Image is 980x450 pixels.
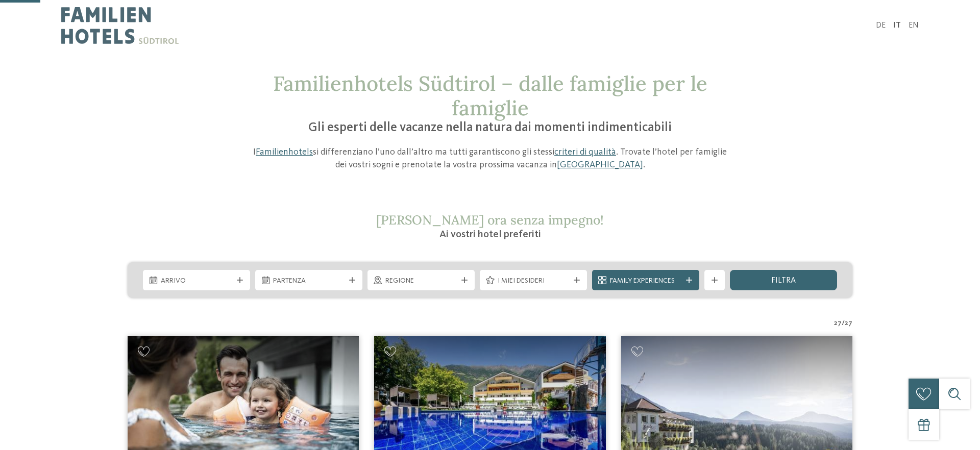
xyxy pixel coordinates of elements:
[273,276,345,286] span: Partenza
[376,212,604,228] span: [PERSON_NAME] ora senza impegno!
[557,160,643,169] a: [GEOGRAPHIC_DATA]
[308,121,672,134] span: Gli esperti delle vacanze nella natura dai momenti indimenticabili
[248,146,732,171] p: I si differenziano l’uno dall’altro ma tutti garantiscono gli stessi . Trovate l’hotel per famigl...
[893,21,901,30] a: IT
[876,21,886,30] a: DE
[439,230,541,240] span: Ai vostri hotel preferiti
[909,21,919,30] a: EN
[385,276,457,286] span: Regione
[273,70,707,121] span: Familienhotels Südtirol – dalle famiglie per le famiglie
[161,276,232,286] span: Arrivo
[610,276,681,286] span: Family Experiences
[554,147,616,157] a: criteri di qualità
[842,318,845,329] span: /
[771,277,796,285] span: filtra
[834,318,842,329] span: 27
[845,318,852,329] span: 27
[498,276,569,286] span: I miei desideri
[256,147,313,157] a: Familienhotels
